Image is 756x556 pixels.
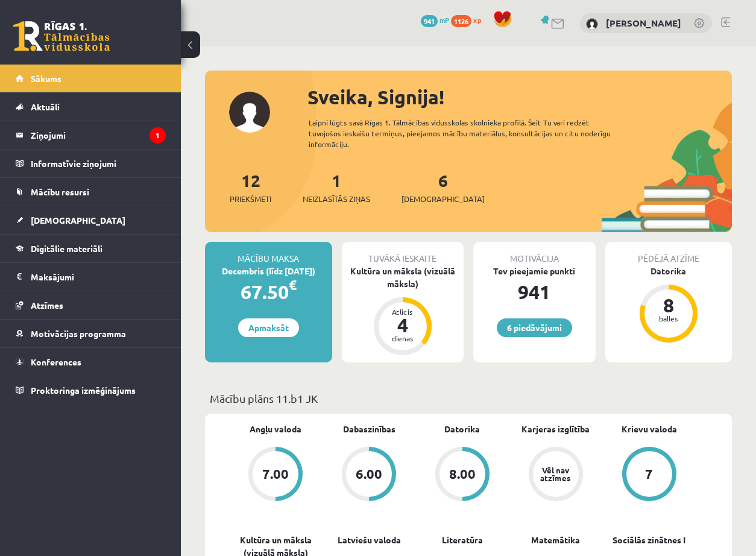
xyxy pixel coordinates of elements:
a: Informatīvie ziņojumi [16,150,166,177]
a: Datorika [444,423,480,435]
a: Datorika 8 balles [605,265,732,344]
a: Angļu valoda [250,423,301,435]
a: Ziņojumi1 [16,121,166,149]
a: 8.00 [416,447,509,504]
a: Maksājumi [16,263,166,291]
p: Mācību plāns 11.b1 JK [210,390,727,406]
a: 6.00 [323,447,416,504]
div: balles [650,315,687,322]
span: Neizlasītās ziņas [303,193,370,205]
a: 7.00 [229,447,323,504]
a: Karjeras izglītība [521,423,590,435]
img: Signija Fazekaša [586,18,598,30]
a: Apmaksāt [238,318,299,337]
a: 1Neizlasītās ziņas [303,169,370,205]
a: 6 piedāvājumi [497,318,572,337]
a: Krievu valoda [622,423,677,435]
div: 8 [650,295,687,315]
a: Rīgas 1. Tālmācības vidusskola [13,21,110,51]
a: Motivācijas programma [16,320,166,347]
a: Vēl nav atzīmes [509,447,602,504]
span: xp [473,15,481,25]
a: Matemātika [531,534,580,546]
div: Mācību maksa [205,242,332,265]
div: Motivācija [473,242,596,265]
span: 941 [421,15,438,27]
div: Tev pieejamie punkti [473,265,596,277]
div: 7.00 [262,467,289,481]
a: 7 [602,447,696,504]
div: Vēl nav atzīmes [539,466,573,482]
a: Sākums [16,65,166,92]
legend: Informatīvie ziņojumi [31,150,166,177]
span: Konferences [31,356,81,367]
div: 8.00 [449,467,476,481]
a: Mācību resursi [16,178,166,206]
div: Pēdējā atzīme [605,242,732,265]
span: € [289,276,297,294]
legend: Ziņojumi [31,121,166,149]
a: 12Priekšmeti [230,169,271,205]
div: Tuvākā ieskaite [342,242,464,265]
span: Priekšmeti [230,193,271,205]
div: dienas [385,335,421,342]
div: 6.00 [356,467,382,481]
span: Atzīmes [31,300,63,311]
div: Laipni lūgts savā Rīgas 1. Tālmācības vidusskolas skolnieka profilā. Šeit Tu vari redzēt tuvojošo... [309,117,625,150]
span: [DEMOGRAPHIC_DATA] [31,215,125,226]
a: Literatūra [442,534,483,546]
a: Kultūra un māksla (vizuālā māksla) Atlicis 4 dienas [342,265,464,357]
span: Sākums [31,73,61,84]
legend: Maksājumi [31,263,166,291]
a: 1126 xp [451,15,487,25]
a: Latviešu valoda [338,534,401,546]
span: 1126 [451,15,471,27]
span: Motivācijas programma [31,328,126,339]
span: Mācību resursi [31,186,89,197]
div: Sveika, Signija! [307,83,732,112]
a: Proktoringa izmēģinājums [16,376,166,404]
div: 941 [473,277,596,306]
i: 1 [150,127,166,144]
a: Dabaszinības [343,423,395,435]
div: Kultūra un māksla (vizuālā māksla) [342,265,464,290]
span: mP [439,15,449,25]
div: Datorika [605,265,732,277]
a: Aktuāli [16,93,166,121]
a: [DEMOGRAPHIC_DATA] [16,206,166,234]
span: Proktoringa izmēģinājums [31,385,136,396]
a: 941 mP [421,15,449,25]
div: 4 [385,315,421,335]
a: 6[DEMOGRAPHIC_DATA] [402,169,485,205]
div: 67.50 [205,277,332,306]
div: 7 [645,467,653,481]
div: Decembris (līdz [DATE]) [205,265,332,277]
a: Digitālie materiāli [16,235,166,262]
a: Konferences [16,348,166,376]
div: Atlicis [385,308,421,315]
a: Sociālās zinātnes I [613,534,685,546]
span: Digitālie materiāli [31,243,102,254]
a: Atzīmes [16,291,166,319]
span: Aktuāli [31,101,60,112]
a: [PERSON_NAME] [606,17,681,29]
span: [DEMOGRAPHIC_DATA] [402,193,485,205]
